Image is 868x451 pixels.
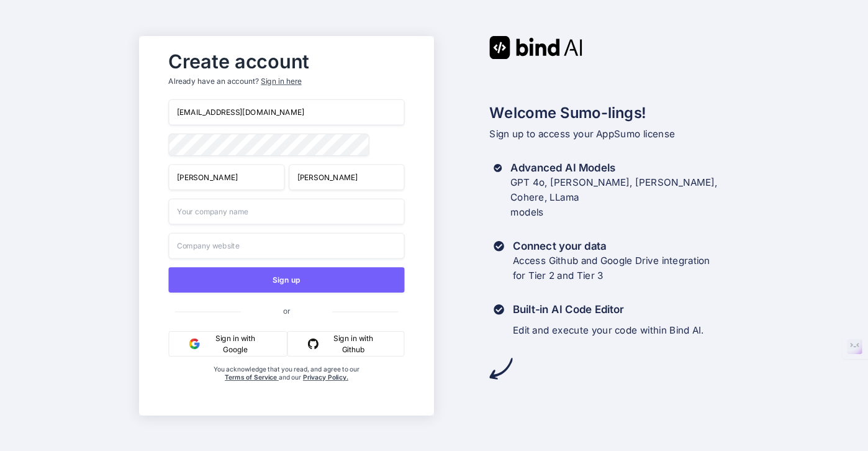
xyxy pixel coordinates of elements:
[261,76,301,86] div: Sign in here
[168,330,287,356] button: Sign in with Google
[168,164,284,190] input: First Name
[189,338,199,348] img: google
[287,330,405,356] button: Sign in with Github
[513,253,710,283] p: Access Github and Google Drive integration for Tier 2 and Tier 3
[513,239,710,253] h3: Connect your data
[513,302,704,317] h3: Built-in AI Code Editor
[168,232,404,258] input: Company website
[168,267,404,293] button: Sign up
[489,127,729,142] p: Sign up to access your AppSumo license
[513,323,704,338] p: Edit and execute your code within Bind AI.
[489,101,729,124] h2: Welcome Sumo-lings!
[241,298,332,324] span: or
[303,373,348,381] a: Privacy Policy.
[510,160,729,175] h3: Advanced AI Models
[289,164,405,190] input: Last Name
[168,76,404,86] p: Already have an account?
[208,365,365,407] div: You acknowledge that you read, and agree to our and our
[308,338,319,348] img: github
[489,357,512,380] img: arrow
[510,175,729,219] p: GPT 4o, [PERSON_NAME], [PERSON_NAME], Cohere, LLama models
[489,36,582,59] img: Bind AI logo
[225,373,279,381] a: Terms of Service
[168,53,404,70] h2: Create account
[168,99,404,125] input: Email
[168,198,404,224] input: Your company name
